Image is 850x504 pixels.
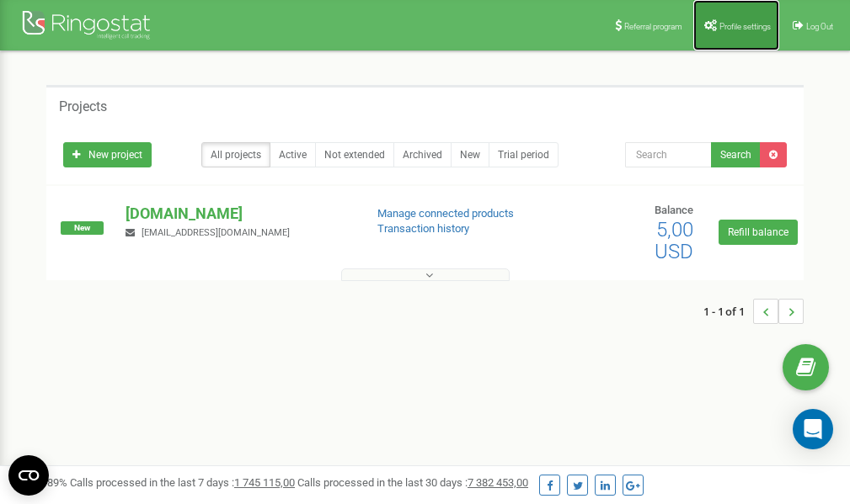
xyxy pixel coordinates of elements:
[719,22,771,31] span: Profile settings
[624,22,682,31] span: Referral program
[451,142,489,167] a: New
[142,227,290,238] span: [EMAIL_ADDRESS][DOMAIN_NAME]
[655,218,693,263] span: 5,00 USD
[377,222,469,235] a: Transaction history
[8,455,49,496] button: Open CMP widget
[61,221,104,235] span: New
[703,282,804,341] nav: ...
[126,203,350,225] p: [DOMAIN_NAME]
[393,142,452,167] a: Archived
[270,142,316,167] a: Active
[719,220,798,245] a: Refill balance
[234,476,295,489] u: 1 745 115,00
[489,142,559,167] a: Trial period
[315,142,394,167] a: Not extended
[201,142,270,167] a: All projects
[793,409,833,449] div: Open Intercom Messenger
[297,476,528,489] span: Calls processed in the last 30 days :
[655,204,693,216] span: Balance
[59,99,107,114] h5: Projects
[711,142,761,167] button: Search
[703,299,753,324] span: 1 - 1 of 1
[468,476,528,489] u: 7 382 453,00
[806,22,833,31] span: Log Out
[377,207,514,220] a: Manage connected products
[70,476,295,489] span: Calls processed in the last 7 days :
[625,142,712,167] input: Search
[63,142,152,167] a: New project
